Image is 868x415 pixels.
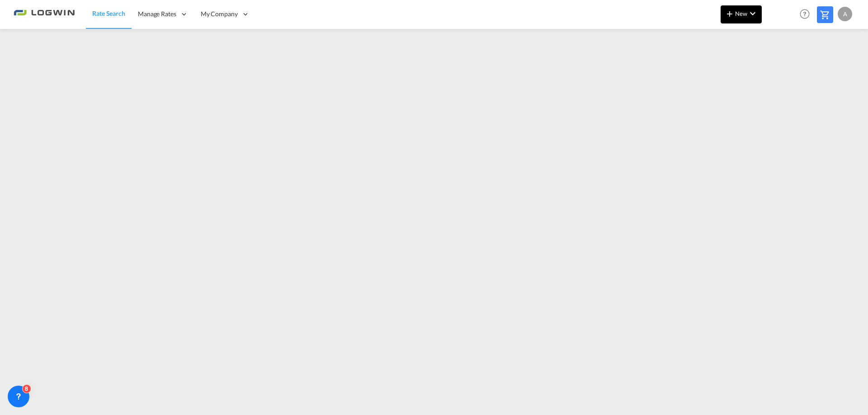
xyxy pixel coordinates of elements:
[201,9,238,19] span: My Company
[14,4,75,24] img: 2761ae10d95411efa20a1f5e0282d2d7.png
[92,9,125,17] span: Rate Search
[797,6,817,23] div: Help
[721,5,762,23] button: icon-plus 400-fgNewicon-chevron-down
[724,10,758,17] span: New
[838,7,852,21] div: A
[747,8,758,19] md-icon: icon-chevron-down
[797,6,812,22] span: Help
[138,9,176,19] span: Manage Rates
[724,8,735,19] md-icon: icon-plus 400-fg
